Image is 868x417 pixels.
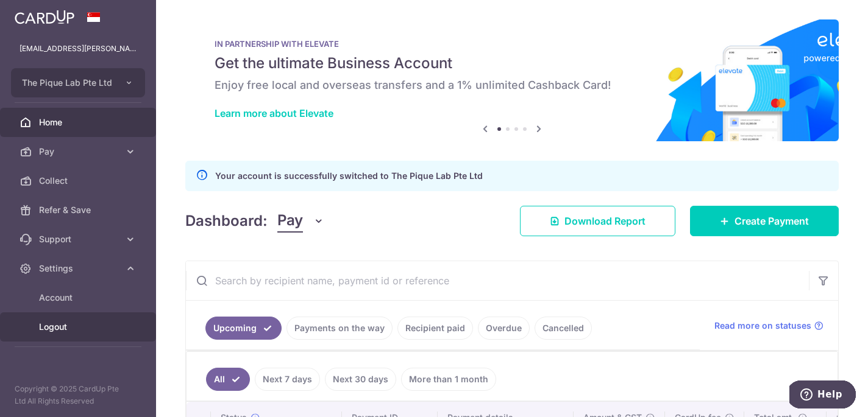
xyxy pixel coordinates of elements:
a: Learn more about Elevate [215,107,333,119]
span: Help [28,9,53,19]
span: Pay [39,145,119,158]
span: Pay [277,209,303,233]
p: [EMAIL_ADDRESS][PERSON_NAME][DOMAIN_NAME] [20,43,137,55]
a: Recipient paid [397,317,473,340]
button: The Pique Lab Pte Ltd [11,68,145,97]
span: Refer & Save [39,204,119,216]
a: Download Report [520,206,675,236]
p: Your account is successfully switched to The Pique Lab Pte Ltd [215,169,483,183]
span: Collect [39,175,119,187]
a: Next 7 days [255,368,320,391]
a: Upcoming [205,317,282,340]
a: Create Payment [690,206,839,236]
span: Account [39,292,119,304]
a: All [206,368,250,391]
h5: Get the ultimate Business Account [215,54,809,73]
button: Pay [277,209,324,233]
span: Read more on statuses [714,320,811,332]
iframe: Opens a widget where you can find more information [789,380,856,411]
span: The Pique Lab Pte Ltd [22,77,112,89]
a: Cancelled [535,317,592,340]
a: Overdue [478,317,530,340]
img: CardUp [15,10,74,24]
img: Renovation banner [185,19,839,141]
input: Search by recipient name, payment id or reference [186,261,809,300]
a: Next 30 days [325,368,396,391]
a: More than 1 month [401,368,496,391]
span: Logout [39,321,119,333]
span: Settings [39,262,119,275]
h4: Dashboard: [185,210,268,232]
span: Download Report [564,214,646,228]
span: Support [39,233,119,245]
a: Read more on statuses [714,320,824,332]
span: Home [39,116,119,128]
span: Create Payment [735,214,809,228]
a: Payments on the way [286,317,393,340]
p: IN PARTNERSHIP WITH ELEVATE [215,39,809,49]
h6: Enjoy free local and overseas transfers and a 1% unlimited Cashback Card! [215,78,809,93]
